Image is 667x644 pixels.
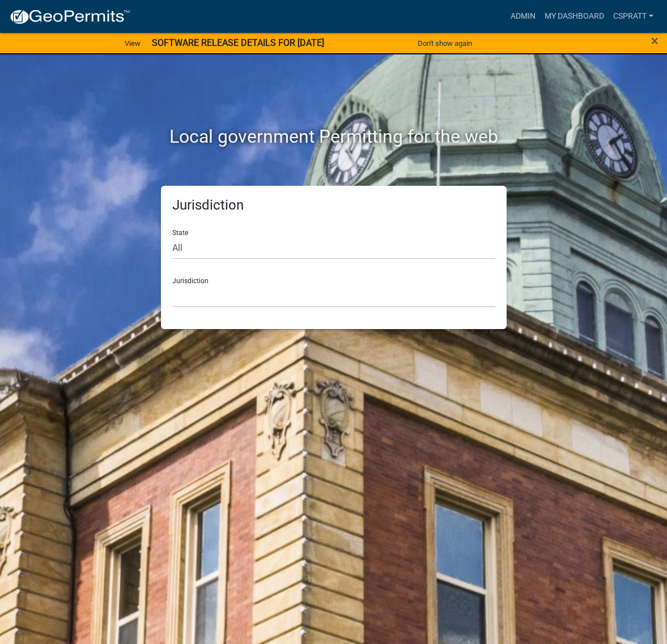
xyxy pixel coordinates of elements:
[172,197,495,214] h5: Jurisdiction
[506,6,540,27] a: Admin
[540,6,609,27] a: My Dashboard
[120,34,145,53] a: View
[651,33,658,49] span: ×
[70,126,597,147] h2: Local government Permitting for the web
[651,34,658,48] button: Close
[609,6,658,27] a: cspratt
[152,37,324,48] strong: SOFTWARE RELEASE DETAILS FOR [DATE]
[413,34,477,53] button: Don't show again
